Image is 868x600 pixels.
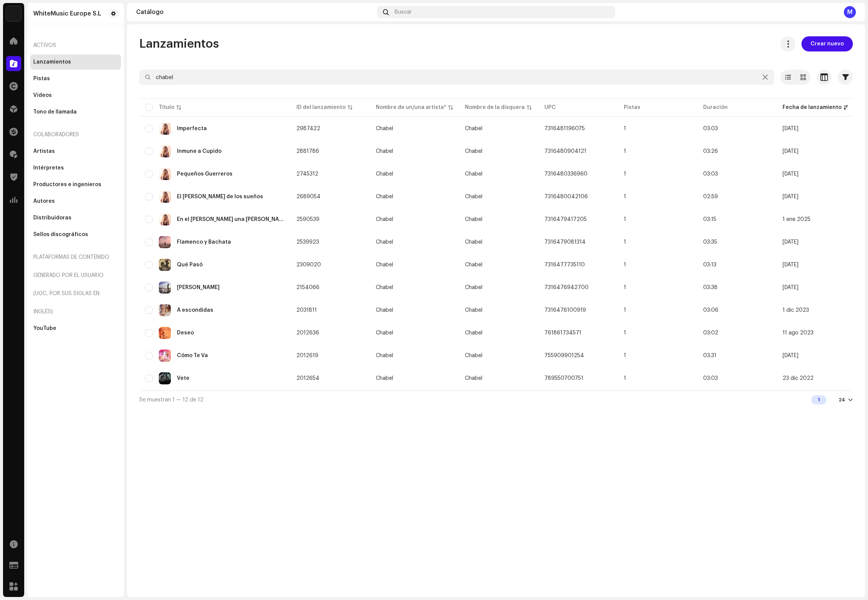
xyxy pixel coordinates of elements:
[624,285,626,290] span: 1
[783,217,811,222] span: 1 ene 2025
[159,213,171,225] img: 1552f0a0-d6ba-4e99-ac8a-f3be74798598
[159,327,171,339] img: cfb0d2e0-6e89-4cee-9f2e-c2ebb36094af
[376,262,393,267] div: Chabel
[139,36,219,51] span: Lanzamientos
[465,285,482,290] span: Chabel
[159,259,171,271] img: 4a2d44db-3067-45f1-9a4c-81023a75be82
[376,239,393,245] div: Chabel
[624,171,626,177] span: 1
[465,194,482,199] span: Chabel
[465,149,482,154] span: Chabel
[136,9,374,15] div: Catálogo
[465,330,482,336] span: Chabel
[177,285,220,290] div: Tierra De Talento
[624,217,626,222] span: 1
[376,308,453,313] span: Chabel
[139,70,774,85] input: Buscar
[33,198,55,204] div: Autores
[376,239,453,245] span: Chabel
[159,104,174,111] div: Título
[376,330,453,336] span: Chabel
[544,194,588,199] span: 7316480042106
[703,149,718,154] span: 03:26
[783,308,809,313] span: 1 dic 2023
[703,308,718,313] span: 03:06
[177,149,222,154] div: Inmune a Cupido
[30,248,121,321] re-a-nav-header: Plataformas de contenido generado por el usuario (UGC, por sus siglas en inglés)
[544,376,583,381] span: 789550700751
[177,353,208,358] div: Cómo Te Va
[783,285,798,290] span: 27 feb 2024
[544,171,587,177] span: 7316480336960
[544,126,585,131] span: 7316481196075
[33,109,77,115] div: Tono de llamada
[33,215,71,221] div: Distribuidoras
[703,353,716,358] span: 03:31
[159,372,171,384] img: cfba6c7b-b159-4ab5-bcb9-64bbf578def4
[296,353,318,358] span: 2012619
[296,194,321,199] span: 2689054
[6,6,21,21] img: 8066ddd7-cde9-4d85-817d-986ed3f259e9
[159,145,171,157] img: b1c95d25-9947-4244-93d9-63aec322d980
[624,194,626,199] span: 1
[376,330,393,336] div: Chabel
[159,191,171,203] img: 80fdddb0-90cc-45a4-bb3d-7b830e927ebd
[296,171,318,177] span: 2745312
[33,59,71,65] div: Lanzamientos
[544,239,586,245] span: 7316479081314
[783,330,814,336] span: 11 ago 2023
[159,123,171,135] img: 32f3a6ba-e553-48b3-98cf-70dc4a987e97
[376,171,453,177] span: Chabel
[30,126,121,144] re-a-nav-header: Colaboradores
[30,177,121,192] re-m-nav-item: Productores e ingenieros
[159,281,171,294] img: 5573e71a-5bbe-4657-9442-9059dc705997
[296,330,319,336] span: 2012636
[33,92,52,98] div: Videos
[376,194,453,199] span: Chabel
[139,397,203,403] span: Se muestran 1 — 12 de 12
[703,194,718,199] span: 02:59
[544,262,585,267] span: 7316477735110
[376,285,453,290] span: Chabel
[30,210,121,225] re-m-nav-item: Distribuidoras
[296,262,321,267] span: 2309020
[544,217,587,222] span: 7316479417205
[544,353,584,358] span: 755909901254
[783,239,798,245] span: 22 nov 2024
[296,285,319,290] span: 2154066
[783,194,798,199] span: 14 mar 2025
[624,308,626,313] span: 1
[30,54,121,70] re-m-nav-item: Lanzamientos
[296,239,319,245] span: 2539923
[296,217,319,222] span: 2590539
[544,308,586,313] span: 7316476100919
[376,376,393,381] div: Chabel
[159,168,171,180] img: 3919e5cb-7315-4895-89c1-cfdc0de5ec44
[33,325,56,331] div: YouTube
[177,262,203,267] div: Qué Pasó
[624,330,626,336] span: 1
[30,88,121,103] re-m-nav-item: Videos
[30,321,121,336] re-m-nav-item: YouTube
[544,330,581,336] span: 761861734571
[376,149,393,154] div: Chabel
[376,149,453,154] span: Chabel
[703,239,717,245] span: 03:35
[296,149,319,154] span: 2881786
[376,126,453,131] span: Chabel
[703,126,718,131] span: 03:03
[177,330,194,336] div: Deseo
[296,376,319,381] span: 2012654
[177,217,284,222] div: En el cielo brilla una estrella
[465,217,482,222] span: Chabel
[465,376,482,381] span: Chabel
[33,165,64,171] div: Intérpretes
[376,217,393,222] div: Chabel
[783,376,814,381] span: 23 dic 2022
[783,353,798,358] span: 31 mar 2023
[624,149,626,154] span: 1
[30,36,121,54] re-a-nav-header: Activos
[783,126,798,131] span: 12 sept 2025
